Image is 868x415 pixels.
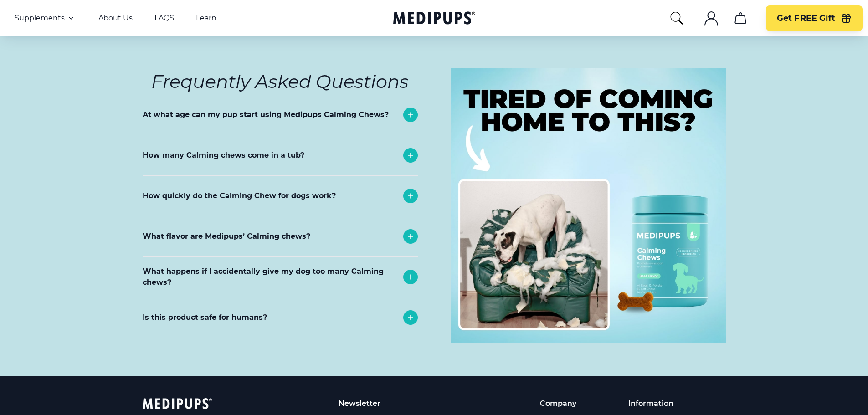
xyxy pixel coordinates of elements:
[628,398,705,409] p: Information
[143,109,389,120] p: At what age can my pup start using Medipups Calming Chews?
[143,231,310,242] p: What flavor are Medipups’ Calming chews?
[154,14,174,23] a: FAQS
[540,398,596,409] p: Company
[143,175,416,205] div: Each tub contains 30 chews.
[143,216,416,311] div: We created our Calming Chews as an helpful, fast remedy. The ingredients have a calming effect on...
[143,312,267,323] p: Is this product safe for humans?
[451,68,726,343] img: Dog paw licking solution – FAQs about our chews
[143,68,418,95] h6: Frequently Asked Questions
[393,10,475,28] a: Medipups
[700,7,722,29] button: account
[669,11,684,26] button: search
[196,14,216,23] a: Learn
[143,297,416,348] div: Please see a veterinarian as soon as possible if you accidentally give too many. If you’re unsure...
[143,338,416,378] div: All our products are intended to be consumed by dogs and are not safe for human consumption. Plea...
[98,14,133,23] a: About Us
[339,398,476,409] p: Newsletter
[15,13,77,24] button: Supplements
[766,5,863,31] button: Get FREE Gift
[143,256,416,286] div: Beef Flavored: Our chews will leave your pup begging for MORE!
[143,135,416,186] div: Our calming soft chews are an amazing solution for dogs of any breed. This chew is to be given to...
[143,150,304,161] p: How many Calming chews come in a tub?
[777,13,835,24] span: Get FREE Gift
[15,14,65,23] span: Supplements
[729,7,751,29] button: cart
[143,190,336,201] p: How quickly do the Calming Chew for dogs work?
[143,266,399,288] p: What happens if I accidentally give my dog too many Calming chews?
